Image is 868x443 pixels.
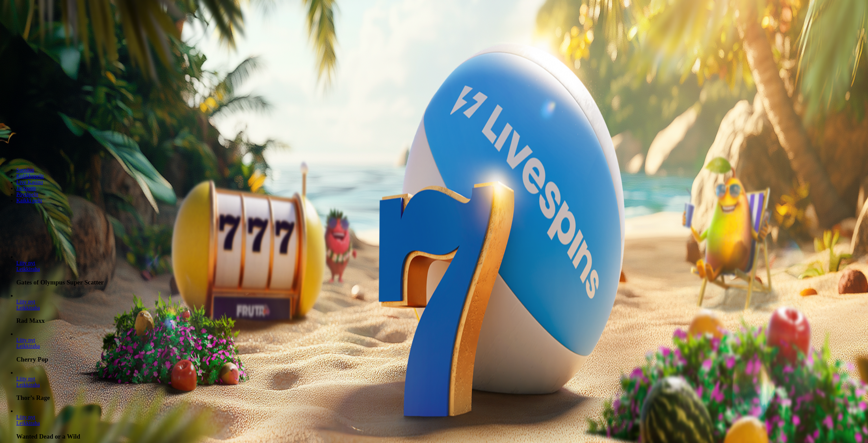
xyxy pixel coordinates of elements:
[16,266,40,272] a: Gates of Olympus Super Scatter
[16,167,34,173] a: Suositut
[16,356,865,363] h3: Cherry Pop
[16,337,35,343] span: Liity nyt
[16,317,865,325] h3: Rad Maxx
[16,370,865,402] article: Thor’s Rage
[16,331,865,363] article: Cherry Pop
[16,173,44,179] a: Kolikkopelit
[16,414,35,420] a: Wanted Dead or a Wild
[16,376,35,382] span: Liity nyt
[16,260,35,266] span: Liity nyt
[16,382,40,388] a: Thor’s Rage
[16,198,42,203] a: Kaikki pelit
[16,279,865,286] h3: Gates of Olympus Super Scatter
[16,299,35,304] a: Rad Maxx
[16,254,865,286] article: Gates of Olympus Super Scatter
[16,299,35,304] span: Liity nyt
[16,305,40,311] a: Rad Maxx
[16,433,865,440] h3: Wanted Dead or a Wild
[16,185,36,191] a: Jackpotit
[16,376,35,382] a: Thor’s Rage
[16,337,35,343] a: Cherry Pop
[16,179,43,185] a: Live Kasino
[16,420,40,426] a: Wanted Dead or a Wild
[16,191,38,197] a: Pöytäpelit
[16,408,865,440] article: Wanted Dead or a Wild
[16,394,865,402] h3: Thor’s Rage
[3,155,865,204] nav: Lobby
[3,155,865,216] header: Lobby
[16,260,35,266] a: Gates of Olympus Super Scatter
[16,414,35,420] span: Liity nyt
[16,343,40,349] a: Cherry Pop
[16,293,865,325] article: Rad Maxx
